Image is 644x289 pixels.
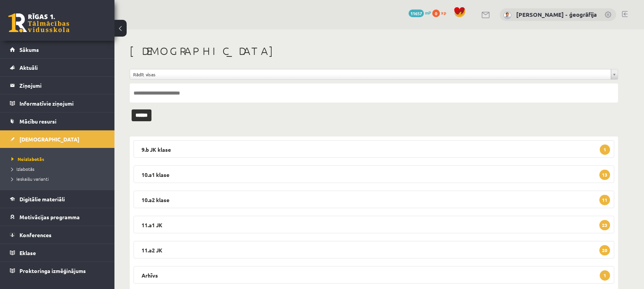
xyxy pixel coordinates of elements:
span: Eklase [19,249,36,256]
a: Informatīvie ziņojumi [10,95,105,112]
a: Rādīt visas [130,69,618,79]
legend: 11.a1 JK [134,216,614,233]
legend: Informatīvie ziņojumi [19,95,105,112]
a: 0 xp [432,10,450,16]
a: [PERSON_NAME] - ģeogrāfija [516,11,597,18]
span: Motivācijas programma [19,214,80,220]
a: Aktuāli [10,59,105,76]
legend: Ziņojumi [19,77,105,94]
span: mP [425,10,431,16]
span: 1 [600,270,610,281]
span: 11 [599,195,610,205]
span: Digitālie materiāli [19,196,65,202]
span: Izlabotās [11,166,34,172]
legend: 10.a2 klase [134,191,614,208]
span: [DEMOGRAPHIC_DATA] [19,136,79,143]
a: Konferences [10,226,105,244]
legend: 9.b JK klase [134,140,614,158]
span: Rādīt visas [133,69,608,79]
a: Ieskaišu varianti [11,175,107,182]
legend: 11.a2 JK [134,241,614,258]
span: Aktuāli [19,64,38,71]
span: Proktoringa izmēģinājums [19,267,86,274]
span: 11657 [409,10,424,17]
a: Motivācijas programma [10,208,105,226]
span: Ieskaišu varianti [11,176,49,182]
span: xp [441,10,446,16]
a: Neizlabotās [11,156,107,162]
a: Digitālie materiāli [10,190,105,208]
a: Mācību resursi [10,112,105,130]
span: 20 [599,245,610,255]
a: Sākums [10,41,105,58]
h1: [DEMOGRAPHIC_DATA] [130,45,618,58]
span: Konferences [19,231,52,238]
a: Ziņojumi [10,77,105,94]
span: Neizlabotās [11,156,44,162]
span: 13 [599,170,610,180]
span: 23 [599,220,610,230]
span: Mācību resursi [19,118,56,125]
legend: 10.a1 klase [134,165,614,183]
a: 11657 mP [409,10,431,16]
legend: Arhīvs [134,266,614,284]
a: Proktoringa izmēģinājums [10,262,105,279]
span: 1 [600,144,610,155]
span: Sākums [19,46,39,53]
a: Izlabotās [11,165,107,172]
a: [DEMOGRAPHIC_DATA] [10,130,105,148]
span: 0 [432,10,440,17]
a: Rīgas 1. Tālmācības vidusskola [8,13,69,32]
img: Toms Krūmiņš - ģeogrāfija [504,11,511,19]
a: Eklase [10,244,105,262]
